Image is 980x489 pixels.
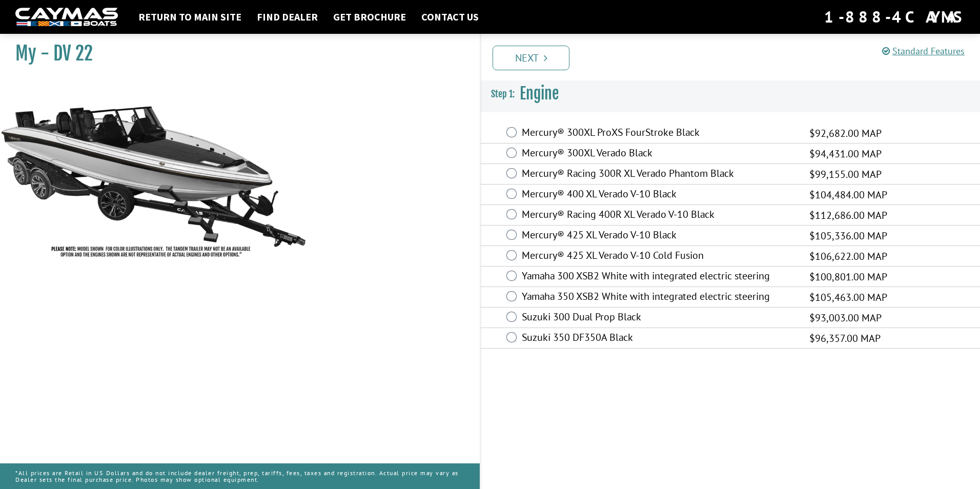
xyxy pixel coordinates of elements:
label: Mercury® 300XL ProXS FourStroke Black [522,126,797,141]
label: Mercury® 425 XL Verado V-10 Black [522,229,797,243]
img: white-logo-c9c8dbefe5ff5ceceb0f0178aa75bf4bb51f6bca0971e226c86eb53dfe498488.png [15,8,118,27]
label: Suzuki 350 DF350A Black [522,331,797,346]
label: Yamaha 300 XSB2 White with integrated electric steering [522,270,797,284]
span: $106,622.00 MAP [809,249,887,264]
label: Yamaha 350 XSB2 White with integrated electric steering [522,290,797,305]
span: $105,336.00 MAP [809,228,887,243]
span: $99,155.00 MAP [809,167,882,182]
label: Mercury® 300XL Verado Black [522,147,797,161]
a: Standard Features [882,45,965,57]
a: Next [493,46,569,70]
span: $112,686.00 MAP [809,208,887,223]
div: 1-888-4CAYMAS [824,6,965,28]
ul: Pagination [490,44,980,70]
a: Find Dealer [252,10,323,24]
span: $92,682.00 MAP [809,126,882,141]
span: $100,801.00 MAP [809,269,887,284]
a: Return to main site [133,10,247,24]
label: Mercury® Racing 300R XL Verado Phantom Black [522,167,797,182]
label: Mercury® Racing 400R XL Verado V-10 Black [522,208,797,223]
label: Mercury® 425 XL Verado V-10 Cold Fusion [522,249,797,264]
label: Suzuki 300 Dual Prop Black [522,311,797,325]
span: $93,003.00 MAP [809,310,882,325]
a: Contact Us [416,10,484,24]
h3: Engine [481,75,980,113]
span: $105,463.00 MAP [809,290,887,305]
span: $104,484.00 MAP [809,187,887,202]
h1: My - DV 22 [15,42,454,65]
span: $96,357.00 MAP [809,331,881,346]
label: Mercury® 400 XL Verado V-10 Black [522,188,797,202]
span: $94,431.00 MAP [809,146,882,161]
p: *All prices are Retail in US Dollars and do not include dealer freight, prep, tariffs, fees, taxe... [15,464,464,488]
a: Get Brochure [328,10,411,24]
